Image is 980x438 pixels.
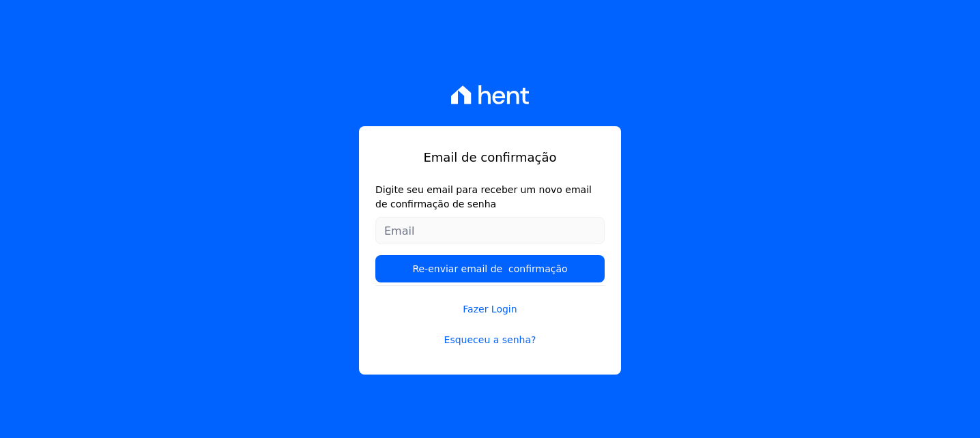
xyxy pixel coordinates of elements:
input: Re-enviar email de confirmação [375,255,605,282]
a: Fazer Login [375,285,605,317]
h1: Email de confirmação [375,148,605,166]
a: Esqueceu a senha? [375,333,605,347]
input: Email [375,217,605,244]
label: Digite seu email para receber um novo email de confirmação de senha [375,183,605,211]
